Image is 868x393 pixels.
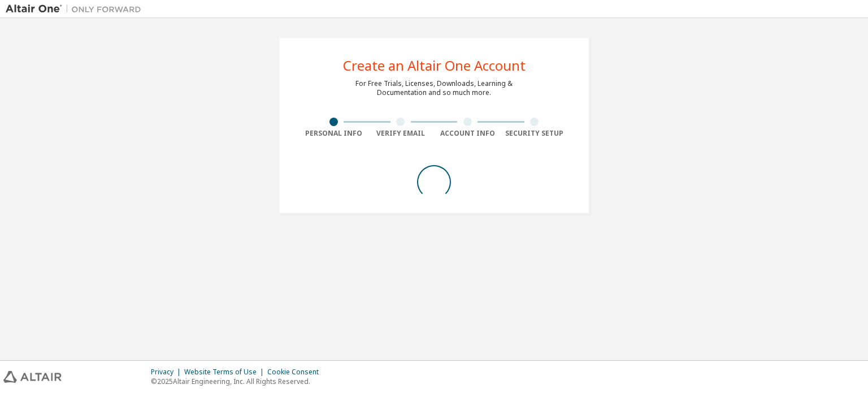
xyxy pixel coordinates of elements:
[151,377,325,386] p: © 2025 Altair Engineering, Inc. All Rights Reserved.
[6,3,147,15] img: Altair One
[267,368,325,377] div: Cookie Consent
[343,59,526,72] div: Create an Altair One Account
[184,368,267,377] div: Website Terms of Use
[367,129,435,138] div: Verify Email
[355,79,513,97] div: For Free Trials, Licenses, Downloads, Learning & Documentation and so much more.
[300,129,367,138] div: Personal Info
[434,129,501,138] div: Account Info
[501,129,568,138] div: Security Setup
[151,368,184,377] div: Privacy
[3,371,62,383] img: altair_logo.svg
